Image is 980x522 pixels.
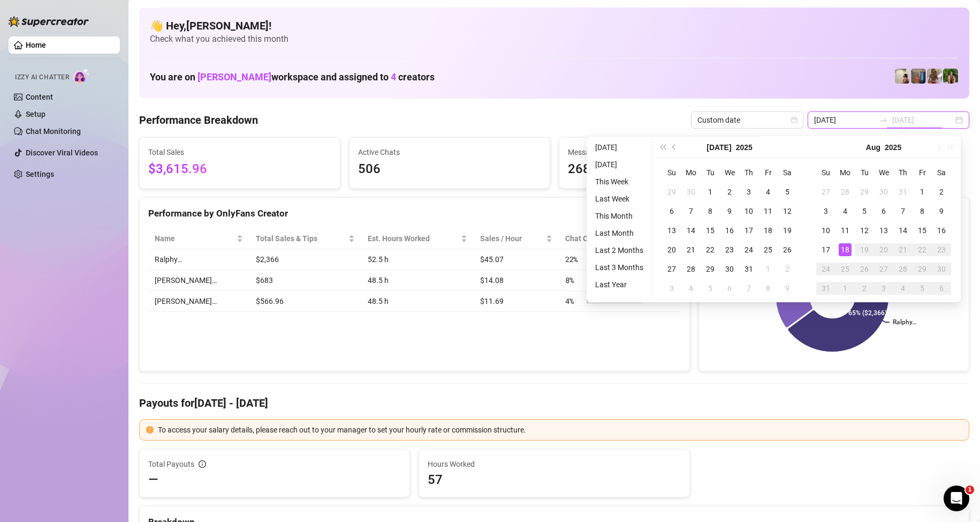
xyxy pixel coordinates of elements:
span: Hours Worked [428,458,680,470]
td: 2025-07-27 [816,182,835,202]
input: End date [892,114,953,126]
td: 2025-06-30 [681,182,701,202]
div: 17 [742,224,755,237]
td: 2025-07-03 [739,182,758,202]
td: 2025-07-31 [739,259,758,279]
span: swap-right [879,116,888,124]
td: 48.5 h [361,270,474,291]
text: Ralphy… [893,319,916,326]
td: 2025-08-05 [701,279,720,298]
div: 3 [819,205,832,218]
td: 2025-07-14 [681,221,701,240]
div: 3 [665,282,678,295]
div: 23 [935,243,948,256]
div: 14 [897,224,909,237]
div: 4 [897,282,909,295]
td: $2,366 [249,249,361,270]
td: 2025-08-01 [913,182,932,202]
td: 2025-07-08 [701,202,720,221]
span: Check what you achieved this month [150,33,959,45]
div: 18 [762,224,774,237]
div: 11 [762,205,774,218]
th: Su [662,163,681,182]
div: 20 [665,243,678,256]
li: Last Week [591,192,648,205]
th: Th [893,163,913,182]
div: 4 [839,205,852,218]
td: 2025-07-16 [720,221,739,240]
div: 19 [858,243,871,256]
button: Choose a month [866,137,880,158]
div: 18 [839,243,852,256]
th: Th [739,163,758,182]
div: 8 [704,205,717,218]
img: Nathaniel [927,69,942,84]
td: 2025-08-03 [662,279,681,298]
div: 24 [742,243,755,256]
td: 2025-08-02 [778,259,797,279]
a: Settings [26,170,54,178]
span: 2683 [568,159,751,180]
div: 6 [935,282,948,295]
div: 4 [685,282,697,295]
td: 2025-07-29 [701,259,720,279]
span: info-circle [199,460,206,468]
th: Fr [913,163,932,182]
td: 2025-07-10 [739,202,758,221]
td: 2025-08-09 [778,279,797,298]
div: 2 [935,185,948,198]
span: to [879,116,888,124]
button: Last year (Control + left) [657,137,668,158]
td: 2025-08-15 [913,221,932,240]
a: Discover Viral Videos [26,148,98,157]
div: 28 [839,185,852,198]
span: Active Chats [358,146,541,158]
div: 15 [916,224,929,237]
td: 2025-07-01 [701,182,720,202]
td: 2025-07-13 [662,221,681,240]
td: 2025-08-05 [855,202,874,221]
div: 26 [858,263,871,275]
span: 506 [358,159,541,180]
td: 2025-08-21 [893,240,913,259]
div: 28 [897,263,909,275]
th: We [720,163,739,182]
div: 24 [819,263,832,275]
td: 2025-07-19 [778,221,797,240]
td: [PERSON_NAME]… [148,270,249,291]
div: 3 [877,282,890,295]
div: 21 [897,243,909,256]
td: 48.5 h [361,291,474,312]
div: 1 [839,282,852,295]
img: Nathaniel [943,69,958,84]
div: 29 [858,185,871,198]
td: 2025-08-03 [816,202,835,221]
span: Izzy AI Chatter [15,72,69,83]
div: 5 [916,282,929,295]
span: Total Payouts [148,458,194,470]
li: [DATE] [591,141,648,154]
td: Ralphy… [148,249,249,270]
td: 2025-07-30 [874,182,893,202]
td: 2025-08-22 [913,240,932,259]
td: $683 [249,270,361,291]
div: 27 [819,185,832,198]
li: Last Year [591,278,648,291]
div: 9 [781,282,794,295]
div: 25 [762,243,774,256]
div: 30 [935,263,948,275]
div: 9 [723,205,736,218]
div: 25 [839,263,852,275]
span: 8 % [565,274,582,286]
div: 1 [762,263,774,275]
div: 21 [685,243,697,256]
th: Name [148,228,249,249]
td: 2025-07-18 [758,221,778,240]
td: 2025-08-06 [874,202,893,221]
td: 2025-07-21 [681,240,701,259]
td: 2025-08-17 [816,240,835,259]
th: Su [816,163,835,182]
button: Choose a year [736,137,753,158]
iframe: Intercom live chat [944,486,969,511]
th: Tu [701,163,720,182]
